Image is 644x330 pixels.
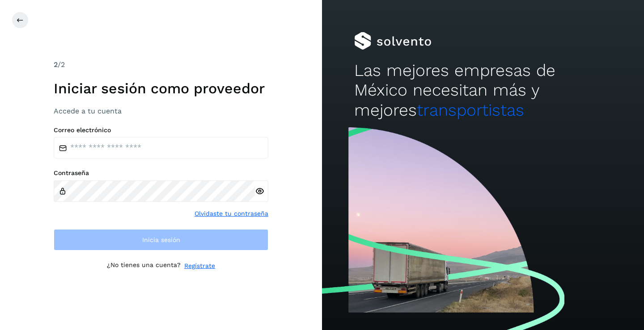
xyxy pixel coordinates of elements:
label: Correo electrónico [54,126,268,134]
span: 2 [54,60,58,69]
h2: Las mejores empresas de México necesitan más y mejores [354,61,612,120]
span: Inicia sesión [142,237,180,243]
label: Contraseña [54,169,268,177]
a: Regístrate [184,261,215,271]
span: transportistas [417,100,524,120]
div: /2 [54,59,268,70]
button: Inicia sesión [54,229,268,251]
h1: Iniciar sesión como proveedor [54,80,268,97]
p: ¿No tienes una cuenta? [107,261,181,271]
h3: Accede a tu cuenta [54,107,268,115]
a: Olvidaste tu contraseña [195,209,268,218]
